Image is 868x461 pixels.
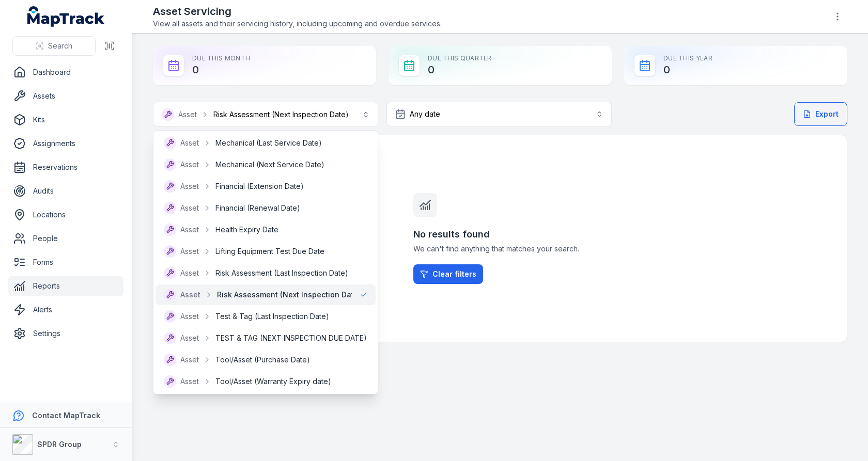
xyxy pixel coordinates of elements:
[215,138,322,148] span: Mechanical (Last Service Date)
[180,311,199,322] span: Asset
[215,246,324,257] span: Lifting Equipment Test Due Date
[215,311,329,322] span: Test & Tag (Last Inspection Date)
[180,246,199,257] span: Asset
[180,268,199,278] span: Asset
[217,290,361,300] span: Risk Assessment (Next Inspection Date)
[215,160,324,170] span: Mechanical (Next Service Date)
[180,290,200,300] span: Asset
[215,225,278,235] span: Health Expiry Date
[180,203,199,213] span: Asset
[215,333,367,343] span: TEST & TAG (NEXT INSPECTION DUE DATE)
[180,376,199,387] span: Asset
[215,268,348,278] span: Risk Assessment (Last Inspection Date)
[180,333,199,343] span: Asset
[153,130,378,394] div: AssetRisk Assessment (Next Inspection Date)
[215,376,331,387] span: Tool/Asset (Warranty Expiry date)
[180,355,199,365] span: Asset
[180,225,199,235] span: Asset
[180,181,199,192] span: Asset
[180,138,199,148] span: Asset
[215,203,300,213] span: Financial (Renewal Date)
[215,355,310,365] span: Tool/Asset (Purchase Date)
[180,160,199,170] span: Asset
[153,102,378,126] button: AssetRisk Assessment (Next Inspection Date)
[215,181,304,192] span: Financial (Extension Date)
